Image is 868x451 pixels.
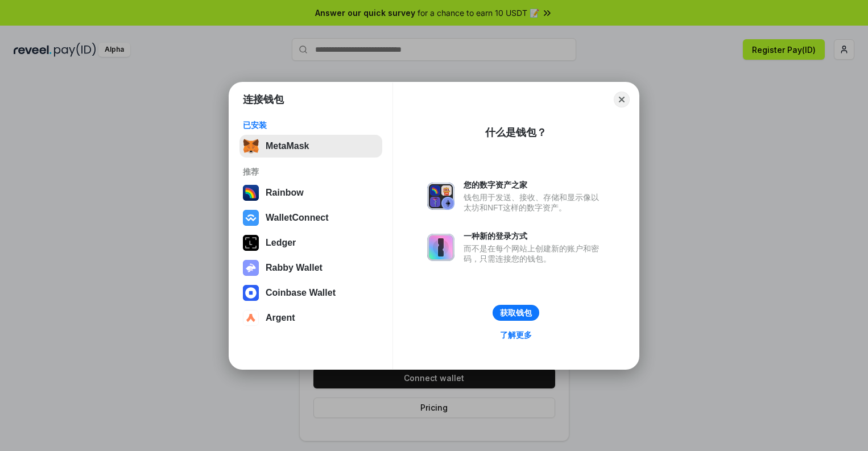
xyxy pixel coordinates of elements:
img: svg+xml,%3Csvg%20xmlns%3D%22http%3A%2F%2Fwww.w3.org%2F2000%2Fsvg%22%20fill%3D%22none%22%20viewBox... [427,234,454,261]
div: 获取钱包 [500,308,532,318]
div: 了解更多 [500,330,532,340]
div: 已安装 [243,120,379,130]
img: svg+xml,%3Csvg%20width%3D%2228%22%20height%3D%2228%22%20viewBox%3D%220%200%2028%2028%22%20fill%3D... [243,210,259,226]
img: svg+xml,%3Csvg%20xmlns%3D%22http%3A%2F%2Fwww.w3.org%2F2000%2Fsvg%22%20fill%3D%22none%22%20viewBox... [243,260,259,276]
button: Rainbow [239,181,382,204]
button: Close [614,92,630,107]
img: svg+xml,%3Csvg%20xmlns%3D%22http%3A%2F%2Fwww.w3.org%2F2000%2Fsvg%22%20width%3D%2228%22%20height%3... [243,235,259,251]
img: svg+xml,%3Csvg%20width%3D%2228%22%20height%3D%2228%22%20viewBox%3D%220%200%2028%2028%22%20fill%3D... [243,285,259,301]
div: 而不是在每个网站上创建新的账户和密码，只需连接您的钱包。 [464,243,605,264]
button: 获取钱包 [493,305,539,321]
img: svg+xml,%3Csvg%20xmlns%3D%22http%3A%2F%2Fwww.w3.org%2F2000%2Fsvg%22%20fill%3D%22none%22%20viewBox... [427,183,454,210]
button: Argent [239,307,382,329]
div: Ledger [266,238,296,248]
button: WalletConnect [239,206,382,229]
div: 一种新的登录方式 [464,231,605,241]
div: Rabby Wallet [266,263,323,273]
div: 什么是钱包？ [485,126,547,139]
div: 推荐 [243,167,379,177]
img: svg+xml,%3Csvg%20width%3D%22120%22%20height%3D%22120%22%20viewBox%3D%220%200%20120%20120%22%20fil... [243,185,259,201]
div: MetaMask [266,141,309,151]
img: svg+xml,%3Csvg%20width%3D%2228%22%20height%3D%2228%22%20viewBox%3D%220%200%2028%2028%22%20fill%3D... [243,310,259,326]
div: Argent [266,313,295,323]
div: WalletConnect [266,213,329,223]
div: 您的数字资产之家 [464,180,605,190]
div: Coinbase Wallet [266,288,336,298]
div: Rainbow [266,188,304,198]
button: Coinbase Wallet [239,282,382,304]
a: 了解更多 [493,328,539,342]
button: MetaMask [239,135,382,158]
div: 钱包用于发送、接收、存储和显示像以太坊和NFT这样的数字资产。 [464,192,605,213]
h1: 连接钱包 [243,93,284,106]
button: Rabby Wallet [239,256,382,279]
img: svg+xml,%3Csvg%20fill%3D%22none%22%20height%3D%2233%22%20viewBox%3D%220%200%2035%2033%22%20width%... [243,138,259,154]
button: Ledger [239,231,382,254]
